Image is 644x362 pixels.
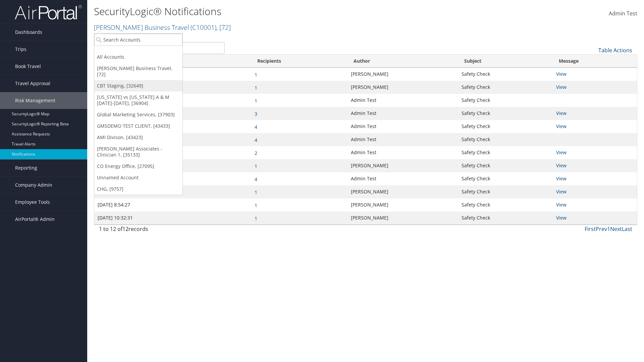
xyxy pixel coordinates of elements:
[15,92,55,109] span: Risk Management
[94,212,251,225] td: [DATE] 10:32:31
[556,84,567,90] a: View
[556,188,567,195] a: View
[94,172,182,183] a: Unnamed Account
[458,146,553,159] td: Safety Check
[255,111,257,117] a: 3
[15,194,50,210] span: Employee Tools
[255,176,257,182] a: 4
[556,162,567,169] a: View
[255,163,257,169] a: 1
[347,120,458,133] td: Admin Test
[255,137,257,143] a: 4
[94,92,182,109] a: [US_STATE] vs [US_STATE] A & M [DATE]-[DATE], [36904]
[458,133,553,146] td: Safety Check
[255,71,257,78] a: 1
[15,211,55,228] span: AirPortal® Admin
[94,4,456,18] h1: SecurityLogic® Notifications
[556,149,567,156] a: View
[94,143,182,161] a: [PERSON_NAME] Associates - Clinician 1, [35133]
[556,123,567,129] a: View
[556,71,567,77] a: View
[347,159,458,172] td: [PERSON_NAME]
[458,55,553,68] th: Subject: activate to sort column ascending
[15,160,37,176] span: Reporting
[347,107,458,120] td: Admin Test
[347,55,458,68] th: Author: activate to sort column ascending
[622,225,632,233] a: Last
[458,120,553,133] td: Safety Check
[251,55,347,68] th: Recipients: activate to sort column ascending
[347,81,458,94] td: [PERSON_NAME]
[347,94,458,107] td: Admin Test
[94,120,182,132] a: GMSDEMO TEST CLIENT, [43433]
[255,98,257,104] a: 1
[94,161,182,172] a: CO Energy Office, [27095]
[556,201,567,208] a: View
[15,75,50,92] span: Travel Approval
[216,23,231,32] span: , [ 72 ]
[15,58,41,75] span: Book Travel
[347,68,458,81] td: [PERSON_NAME]
[15,24,42,41] span: Dashboards
[94,23,231,32] a: [PERSON_NAME] Business Travel
[15,41,26,58] span: Trips
[458,185,553,198] td: Safety Check
[347,185,458,198] td: [PERSON_NAME]
[122,225,128,233] span: 12
[609,10,637,17] span: Admin Test
[347,172,458,185] td: Admin Test
[556,175,567,182] a: View
[458,159,553,172] td: Safety Check
[458,68,553,81] td: Safety Check
[609,3,637,24] a: Admin Test
[458,94,553,107] td: Safety Check
[255,150,257,156] a: 2
[99,225,225,236] div: 1 to 12 of records
[458,212,553,225] td: Safety Check
[347,146,458,159] td: Admin Test
[347,198,458,212] td: [PERSON_NAME]
[255,84,257,91] a: 1
[596,225,607,233] a: Prev
[598,47,632,54] a: Table Actions
[553,55,637,68] th: Message: activate to sort column ascending
[15,177,52,193] span: Company Admin
[556,215,567,221] a: View
[610,225,622,233] a: Next
[94,198,251,212] td: [DATE] 8:54:27
[94,80,182,92] a: CBT Staging, [32649]
[458,81,553,94] td: Safety Check
[458,172,553,185] td: Safety Check
[255,215,257,222] a: 1
[15,4,82,20] img: airportal-logo.png
[607,225,610,233] a: 1
[458,198,553,212] td: Safety Check
[191,23,216,32] span: ( C10001 )
[94,34,182,46] input: Search Accounts
[94,132,182,143] a: AMI Divison, [43423]
[94,183,182,195] a: CHG, [9757]
[585,225,596,233] a: First
[94,63,182,80] a: [PERSON_NAME] Business Travel, [72]
[458,107,553,120] td: Safety Check
[255,189,257,195] a: 1
[255,124,257,130] a: 4
[94,109,182,120] a: Global Marketing Services, [37903]
[556,110,567,116] a: View
[347,212,458,225] td: [PERSON_NAME]
[255,202,257,208] a: 1
[94,51,182,63] a: All Accounts
[347,133,458,146] td: Admin Test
